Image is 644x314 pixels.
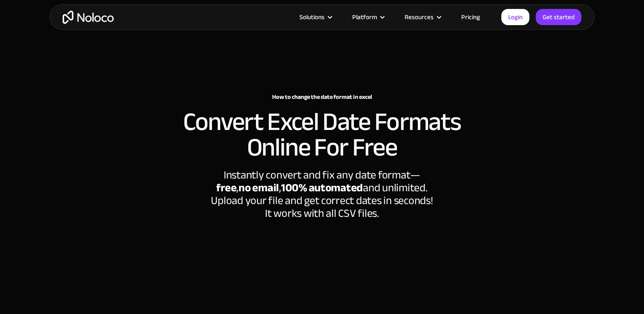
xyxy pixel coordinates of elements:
[501,9,529,25] a: Login
[272,91,372,103] strong: How to change the date format in excel
[281,177,363,198] strong: 100% automated
[289,12,342,23] div: Solutions
[63,11,114,24] a: home
[194,169,450,220] div: Instantly convert and fix any date format— ‍ , , and unlimited. Upload your file and get correct ...
[536,9,581,25] a: Get started
[405,12,434,23] div: Resources
[239,177,279,198] strong: no email
[352,12,377,23] div: Platform
[451,12,491,23] a: Pricing
[342,12,394,23] div: Platform
[152,109,492,160] h2: Convert Excel Date Formats Online For Free
[216,177,236,198] strong: free
[299,12,325,23] div: Solutions
[394,12,451,23] div: Resources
